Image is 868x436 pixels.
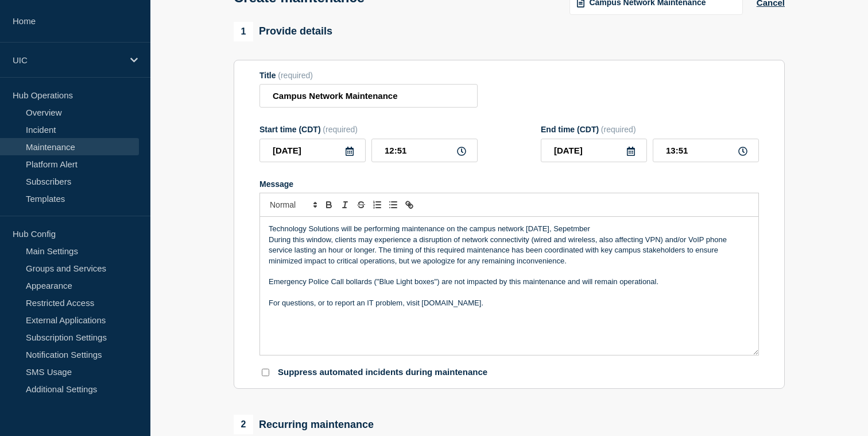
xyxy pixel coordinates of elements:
input: HH:MM [653,139,759,162]
span: (required) [601,125,636,134]
p: During this window, clients may experience a disruption of network connectivity (wired and wirele... [269,235,750,266]
div: Provide details [234,22,332,41]
button: Toggle strikethrough text [353,198,369,212]
input: YYYY-MM-DD [259,139,366,162]
span: Font size [265,198,321,212]
input: HH:MM [371,139,478,162]
input: Suppress automated incidents during maintenance [262,369,269,376]
span: (required) [323,125,358,134]
div: Message [260,217,758,355]
input: YYYY-MM-DD [541,139,647,162]
button: Toggle link [401,198,417,212]
button: Toggle bulleted list [385,198,401,212]
button: Toggle bold text [321,198,337,212]
button: Toggle ordered list [369,198,385,212]
div: End time (CDT) [541,125,759,134]
span: 2 [234,415,253,434]
span: 1 [234,22,253,41]
p: UIC [13,55,123,65]
button: Toggle italic text [337,198,353,212]
p: Emergency Police Call bollards ("Blue Light boxes") are not impacted by this maintenance and will... [269,277,750,287]
span: (required) [278,71,313,80]
p: For questions, or to report an IT problem, visit [DOMAIN_NAME]. [269,298,750,308]
div: Message [259,179,759,189]
div: Title [259,71,478,80]
p: Technology Solutions will be performing maintenance on the campus network [DATE], Sepetmber [269,224,750,234]
div: Recurring maintenance [234,415,374,434]
p: Suppress automated incidents during maintenance [278,367,487,378]
div: Start time (CDT) [259,125,478,134]
input: Title [259,84,478,108]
